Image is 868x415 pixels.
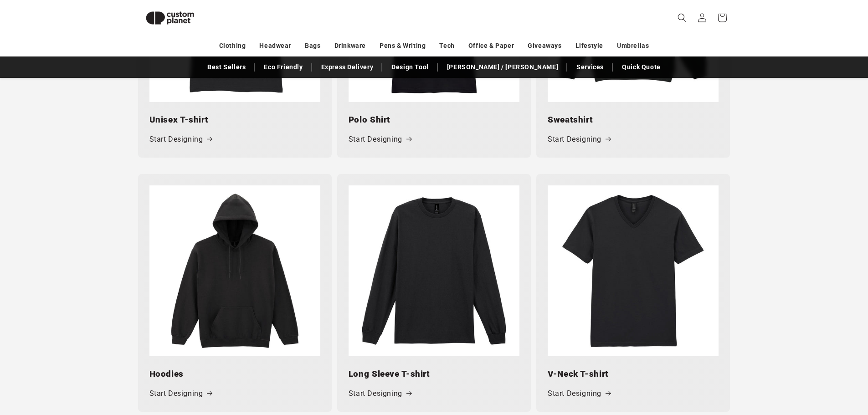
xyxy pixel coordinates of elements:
a: Quick Quote [617,59,665,75]
a: Services [572,59,608,75]
a: Start Designing [548,133,611,146]
a: Design Tool [387,59,433,75]
a: Pens & Writing [380,38,426,54]
a: Umbrellas [617,38,649,54]
h3: Sweatshirt [548,113,719,126]
a: Tech [439,38,454,54]
a: Headwear [259,38,291,54]
a: Start Designing [548,387,611,400]
summary: Search [672,8,692,28]
a: [PERSON_NAME] / [PERSON_NAME] [442,59,563,75]
h3: Hoodies [149,368,320,380]
a: Drinkware [334,38,366,54]
h3: Unisex T-shirt [149,113,320,126]
img: Ultra Cotton™ adult long sleeve t-shirt [349,185,519,356]
img: Heavy Blend hooded sweatshirt [149,185,320,356]
a: Start Designing [349,133,411,146]
a: Clothing [219,38,246,54]
a: Start Designing [349,387,411,400]
a: Eco Friendly [259,59,307,75]
h3: Long Sleeve T-shirt [349,368,519,380]
a: Start Designing [149,133,212,146]
img: Softstyle™ v-neck t-shirt [548,185,719,356]
a: Best Sellers [203,59,250,75]
iframe: Chat Widget [716,317,868,415]
h3: V-Neck T-shirt [548,368,719,380]
a: Start Designing [149,387,212,400]
a: Bags [305,38,320,54]
a: Giveaways [528,38,561,54]
h3: Polo Shirt [349,113,519,126]
img: Custom Planet [138,4,202,32]
a: Office & Paper [468,38,514,54]
a: Express Delivery [317,59,378,75]
a: Lifestyle [575,38,603,54]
